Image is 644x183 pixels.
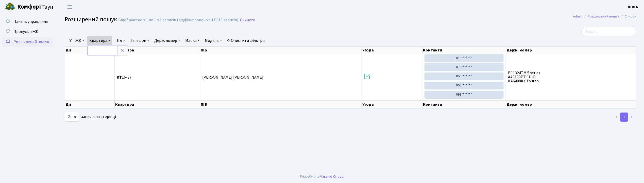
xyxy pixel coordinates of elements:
[202,75,263,80] span: [PERSON_NAME] [PERSON_NAME]
[362,101,423,108] th: Угода
[3,37,53,47] a: Розширений пошук
[183,36,202,45] a: Марка
[13,29,38,34] span: Пропуск в ЖК
[65,112,79,122] select: записів на сторінці
[128,36,151,45] a: Телефон
[115,101,200,108] th: Квартира
[73,36,86,45] a: ЖК
[225,36,267,45] a: Очистити фільтри
[240,18,255,23] a: Скинути
[65,15,117,24] span: Розширений пошук
[628,4,638,10] b: КПП4
[3,27,53,37] a: Пропуск в ЖК
[65,112,116,122] label: записів на сторінці
[152,36,182,45] a: Держ. номер
[118,18,239,23] div: Відображено з 1 по 1 з 1 записів (відфільтровано з 17,813 записів).
[506,101,637,108] th: Держ. номер
[117,75,198,79] span: 16-37
[423,47,506,54] th: Контакти
[508,71,634,83] span: ВС1324ТМ 5 series АА9199РТ CH-R КА6408КХ Touran
[628,4,638,10] a: КПП4
[13,39,49,45] span: Розширений пошук
[200,47,362,54] th: ПІБ
[65,47,115,54] th: Дії
[5,2,15,12] img: logo.png
[620,113,628,122] a: 1
[65,101,115,108] th: Дії
[566,11,644,22] nav: breadcrumb
[588,14,620,19] a: Розширений пошук
[581,27,636,36] input: Пошук...
[87,36,112,45] a: Квартира
[113,36,127,45] a: ПІБ
[506,47,637,54] th: Держ. номер
[300,174,344,179] div: Розроблено .
[3,16,53,27] a: Панель управління
[17,3,42,11] b: Комфорт
[13,19,48,24] span: Панель управління
[423,101,506,108] th: Контакти
[117,75,122,80] b: КТ
[200,101,362,108] th: ПІБ
[63,3,76,11] button: Переключити навігацію
[573,14,583,19] a: Admin
[115,47,200,54] th: Квартира
[362,47,423,54] th: Угода
[17,3,53,11] span: Таун
[203,36,224,45] a: Модель
[320,174,343,179] a: Massive Kinetic
[620,14,636,19] li: Список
